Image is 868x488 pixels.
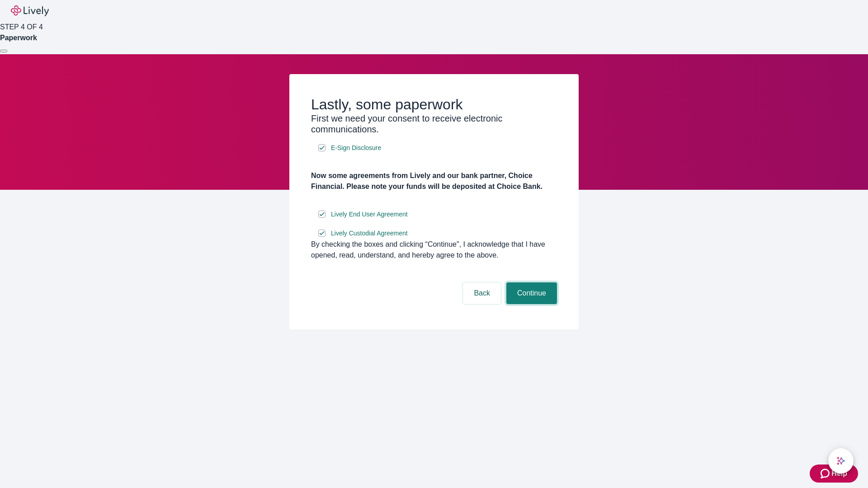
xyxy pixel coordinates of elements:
[828,448,854,474] button: chat
[331,229,408,238] span: Lively Custodial Agreement
[836,456,845,465] svg: Lively AI Assistant
[331,143,381,153] span: E-Sign Disclosure
[311,96,557,113] h2: Lastly, some paperwork
[311,113,557,135] h3: First we need your consent to receive electronic communications.
[831,468,847,479] span: Help
[463,282,501,304] button: Back
[329,142,383,154] a: e-sign disclosure document
[311,170,557,192] h4: Now some agreements from Lively and our bank partner, Choice Financial. Please note your funds wi...
[329,228,410,239] a: e-sign disclosure document
[311,239,557,261] div: By checking the boxes and clicking “Continue", I acknowledge that I have opened, read, understand...
[11,5,49,16] img: Lively
[331,210,408,219] span: Lively End User Agreement
[821,468,831,479] svg: Zendesk support icon
[506,282,557,304] button: Continue
[810,465,858,483] button: Zendesk support iconHelp
[329,209,410,220] a: e-sign disclosure document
